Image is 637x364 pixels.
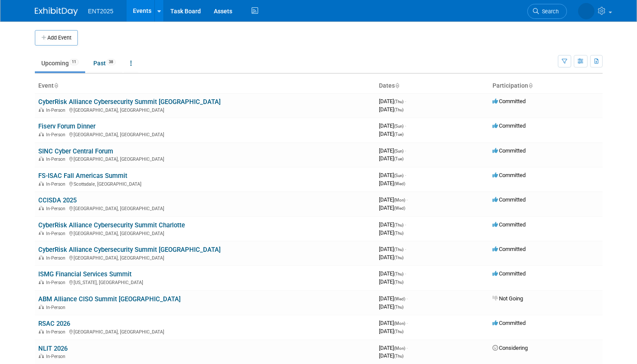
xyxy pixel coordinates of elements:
span: In-Person [46,329,68,335]
span: (Thu) [394,354,403,358]
span: - [406,345,408,351]
span: (Wed) [394,297,405,301]
span: [DATE] [379,106,403,113]
span: Considering [492,345,528,351]
img: In-Person Event [39,107,44,112]
a: Sort by Participation Type [528,82,532,89]
span: [DATE] [379,270,406,277]
span: [DATE] [379,229,403,236]
a: RSAC 2026 [38,320,70,327]
span: In-Person [46,156,68,162]
div: [US_STATE], [GEOGRAPHIC_DATA] [38,278,372,285]
th: Participation [489,79,603,93]
a: Fiserv Forum Dinner [38,122,95,130]
span: [DATE] [379,246,406,252]
span: [DATE] [379,254,403,260]
span: (Wed) [394,206,405,211]
span: (Thu) [394,272,403,276]
img: In-Person Event [39,329,44,333]
span: - [406,196,408,203]
span: Not Going [492,295,523,302]
span: - [405,122,406,129]
a: Past38 [87,55,122,71]
span: Committed [492,320,526,326]
span: (Thu) [394,305,403,309]
span: - [405,98,406,104]
span: In-Person [46,206,68,211]
div: [GEOGRAPHIC_DATA], [GEOGRAPHIC_DATA] [38,229,372,236]
span: [DATE] [379,98,406,104]
a: CyberRisk Alliance Cybersecurity Summit [GEOGRAPHIC_DATA] [38,246,221,254]
span: In-Person [46,305,68,310]
a: CyberRisk Alliance Cybersecurity Summit [GEOGRAPHIC_DATA] [38,98,221,106]
span: In-Person [46,280,68,285]
a: Sort by Event Name [54,82,58,89]
span: - [405,221,406,228]
span: [DATE] [379,295,408,302]
span: [DATE] [379,328,403,334]
div: [GEOGRAPHIC_DATA], [GEOGRAPHIC_DATA] [38,155,372,162]
span: In-Person [46,255,68,261]
span: In-Person [46,231,68,236]
span: [DATE] [379,352,403,359]
img: In-Person Event [39,181,44,186]
span: (Thu) [394,107,403,112]
span: [DATE] [379,320,408,326]
span: (Thu) [394,223,403,227]
span: (Thu) [394,99,403,104]
span: Search [539,8,559,15]
span: (Thu) [394,231,403,236]
span: (Tue) [394,132,403,137]
span: [DATE] [379,172,406,178]
a: Upcoming11 [35,55,85,71]
img: Rose Bodin [578,3,594,19]
div: [GEOGRAPHIC_DATA], [GEOGRAPHIC_DATA] [38,205,372,211]
img: In-Person Event [39,231,44,235]
span: In-Person [46,107,68,113]
span: Committed [492,147,526,154]
span: [DATE] [379,303,403,310]
span: - [405,270,406,277]
img: In-Person Event [39,132,44,136]
a: CyberRisk Alliance Cybersecurity Summit Charlotte [38,221,185,229]
span: (Thu) [394,280,403,284]
span: [DATE] [379,155,403,162]
button: Add Event [35,30,78,46]
span: 11 [69,59,79,65]
img: In-Person Event [39,305,44,309]
span: [DATE] [379,345,408,351]
span: (Thu) [394,247,403,252]
a: NLIT 2026 [38,345,68,352]
span: (Thu) [394,255,403,260]
a: ABM Alliance CISO Summit [GEOGRAPHIC_DATA] [38,295,181,303]
span: Committed [492,122,526,129]
img: In-Person Event [39,280,44,284]
span: Committed [492,196,526,203]
span: (Tue) [394,156,403,161]
span: In-Person [46,181,68,187]
span: - [405,147,406,154]
a: CCISDA 2025 [38,196,77,204]
span: Committed [492,221,526,228]
span: - [406,295,408,302]
span: ENT2025 [88,8,114,15]
a: SINC Cyber Central Forum [38,147,113,155]
span: In-Person [46,132,68,138]
div: [GEOGRAPHIC_DATA], [GEOGRAPHIC_DATA] [38,106,372,113]
a: Search [527,4,567,19]
span: (Mon) [394,321,405,326]
img: In-Person Event [39,354,44,358]
div: Scottsdale, [GEOGRAPHIC_DATA] [38,180,372,187]
img: In-Person Event [39,206,44,210]
span: (Thu) [394,329,403,334]
span: [DATE] [379,180,405,187]
span: 38 [106,59,116,65]
span: Committed [492,246,526,252]
th: Dates [375,79,489,93]
span: [DATE] [379,278,403,285]
span: [DATE] [379,122,406,129]
span: [DATE] [379,147,406,154]
span: [DATE] [379,221,406,228]
span: (Sun) [394,149,403,153]
span: [DATE] [379,131,403,137]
